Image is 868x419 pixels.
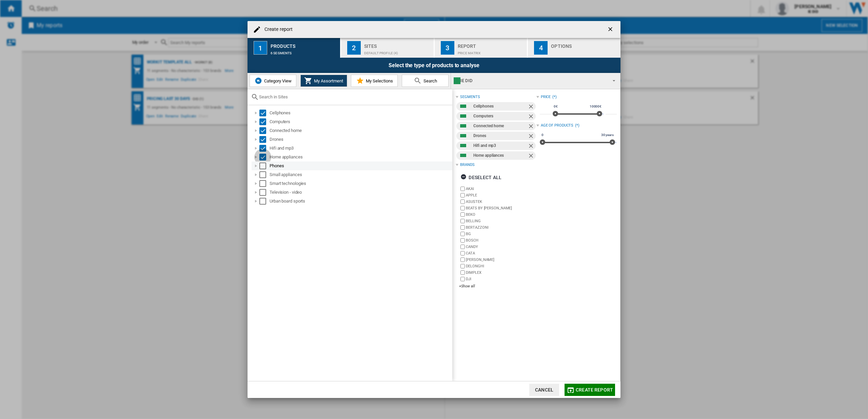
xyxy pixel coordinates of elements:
[576,387,613,393] span: Create report
[466,244,536,249] label: CANDY
[473,151,527,160] div: Home appliances
[460,232,465,236] input: brand.name
[347,41,361,55] div: 2
[435,38,528,58] button: 3 Report Price Matrix
[254,41,267,55] div: 1
[271,48,337,55] div: 6 segments
[270,163,451,169] div: Phones
[460,219,465,223] input: brand.name
[458,41,525,48] div: Report
[607,26,615,34] ng-md-icon: getI18NText('BUTTONS.CLOSE_DIALOG')
[466,186,536,191] label: AKAI
[422,78,437,83] span: Search
[541,123,574,128] div: Age of products
[460,212,465,217] input: brand.name
[259,163,270,169] md-checkbox: Select
[259,118,270,125] md-checkbox: Select
[248,58,620,73] div: Select the type of products to analyse
[528,103,536,111] ng-md-icon: Remove
[460,225,465,230] input: brand.name
[473,102,527,111] div: Cellphones
[528,152,536,160] ng-md-icon: Remove
[565,384,615,396] button: Create report
[259,189,270,196] md-checkbox: Select
[460,245,465,249] input: brand.name
[441,41,454,55] div: 3
[254,77,262,85] img: wiser-icon-blue.png
[351,75,398,87] button: My Selections
[466,277,536,282] label: DJI
[466,225,536,230] label: BERTAZZONI
[460,171,501,184] div: Deselect all
[528,133,536,141] ng-md-icon: Remove
[259,198,270,205] md-checkbox: Select
[262,78,292,83] span: Category View
[259,154,270,160] md-checkbox: Select
[270,145,451,152] div: Hifi and mp3
[460,199,465,204] input: brand.name
[600,132,615,138] span: 30 years
[551,41,618,48] div: Options
[259,94,449,99] input: Search in Sites
[473,141,527,150] div: Hifi and mp3
[460,258,465,262] input: brand.name
[402,75,449,87] button: Search
[259,127,270,134] md-checkbox: Select
[270,198,451,205] div: Urban board sports
[460,251,465,255] input: brand.name
[460,206,465,210] input: brand.name
[466,193,536,198] label: APPLE
[466,206,536,211] label: BEATS BY [PERSON_NAME]
[528,38,620,58] button: 4 Options
[259,110,270,116] md-checkbox: Select
[460,277,465,281] input: brand.name
[466,238,536,243] label: BOSCH
[529,384,559,396] button: Cancel
[528,113,536,121] ng-md-icon: Remove
[270,127,451,134] div: Connected home
[528,123,536,131] ng-md-icon: Remove
[460,162,474,168] div: Brands
[466,212,536,217] label: BEKO
[270,110,451,116] div: Cellphones
[460,238,465,243] input: brand.name
[458,171,504,184] button: Deselect all
[460,187,465,191] input: brand.name
[589,104,603,109] span: 10000€
[270,118,451,125] div: Computers
[466,199,536,204] label: ASUSTEK
[541,94,551,100] div: Price
[466,218,536,224] label: BELLING
[459,284,536,289] div: +Show all
[259,136,270,143] md-checkbox: Select
[259,180,270,187] md-checkbox: Select
[473,122,527,130] div: Connected home
[270,136,451,143] div: Drones
[454,76,607,85] div: IE DID
[364,48,431,55] div: Default profile (4)
[248,38,341,58] button: 1 Products 6 segments
[553,104,559,109] span: 0€
[466,251,536,256] label: CATA
[250,75,296,87] button: Category View
[364,41,431,48] div: Sites
[300,75,347,87] button: My Assortment
[364,78,393,83] span: My Selections
[473,112,527,120] div: Computers
[259,171,270,178] md-checkbox: Select
[270,180,451,187] div: Smart technologies
[270,189,451,196] div: Television - video
[312,78,343,83] span: My Assortment
[466,264,536,269] label: DELONGHI
[341,38,434,58] button: 2 Sites Default profile (4)
[460,264,465,268] input: brand.name
[466,257,536,262] label: [PERSON_NAME]
[540,132,545,138] span: 0
[528,142,536,151] ng-md-icon: Remove
[604,23,618,36] button: getI18NText('BUTTONS.CLOSE_DIALOG')
[460,270,465,275] input: brand.name
[270,171,451,178] div: Small appliances
[466,231,536,236] label: BG
[466,270,536,275] label: DIMPLEX
[271,41,337,48] div: Products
